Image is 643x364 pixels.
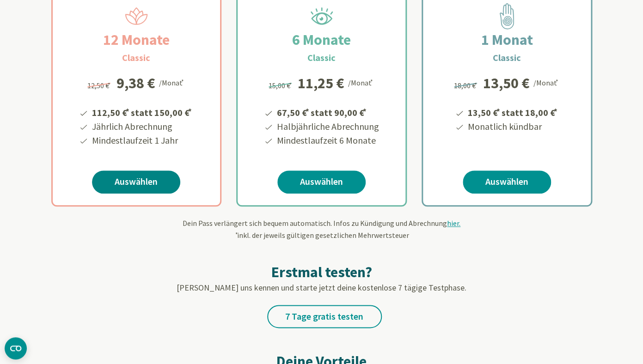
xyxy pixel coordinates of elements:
h2: 6 Monate [270,29,373,51]
h3: Classic [122,51,150,65]
span: 15,00 € [269,81,293,90]
div: 11,25 € [298,76,344,91]
span: 12,50 € [87,81,112,90]
h2: 1 Monat [459,29,555,51]
div: Dein Pass verlängert sich bequem automatisch. Infos zu Kündigung und Abrechnung [51,218,592,241]
div: /Monat [348,76,374,88]
span: inkl. der jeweils gültigen gesetzlichen Mehrwertsteuer [234,231,409,240]
h2: 12 Monate [81,29,192,51]
div: /Monat [533,76,560,88]
h3: Classic [307,51,336,65]
li: 112,50 € statt 150,00 € [91,104,193,120]
li: 67,50 € statt 90,00 € [276,104,379,120]
h2: Erstmal testen? [51,263,592,281]
li: Monatlich kündbar [466,120,559,133]
li: 13,50 € statt 18,00 € [466,104,559,120]
button: CMP-Widget öffnen [5,337,27,359]
a: 7 Tage gratis testen [267,305,382,328]
a: Auswählen [277,170,366,194]
a: Auswählen [463,170,551,194]
span: 18,00 € [454,81,478,90]
li: Jährlich Abrechnung [91,120,193,133]
li: Mindestlaufzeit 1 Jahr [91,133,193,147]
li: Mindestlaufzeit 6 Monate [276,133,379,147]
li: Halbjährliche Abrechnung [276,120,379,133]
div: /Monat [159,76,185,88]
h3: Classic [493,51,521,65]
a: Auswählen [92,170,180,194]
div: 9,38 € [116,76,155,91]
span: hier. [447,218,460,228]
p: [PERSON_NAME] uns kennen und starte jetzt deine kostenlose 7 tägige Testphase. [51,281,592,294]
div: 13,50 € [483,76,530,91]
